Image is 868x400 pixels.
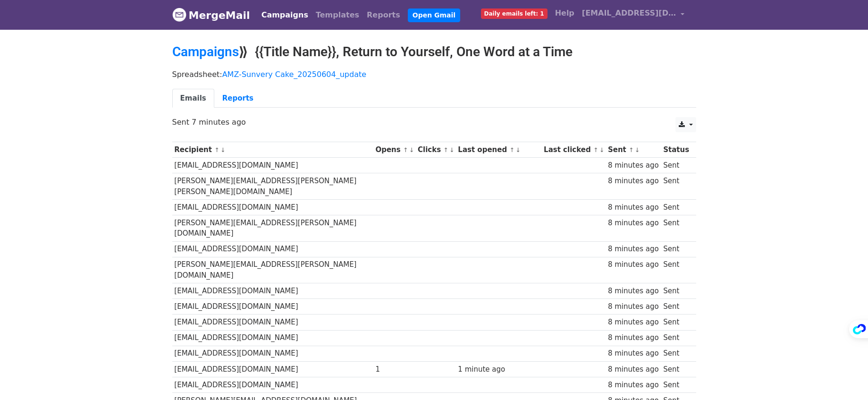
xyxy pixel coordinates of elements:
[481,9,548,19] span: Daily emails left: 1
[373,142,416,158] th: Opens
[172,5,250,25] a: MergeMail
[661,315,691,330] td: Sent
[456,142,542,158] th: Last opened
[214,146,219,153] a: ↑
[172,299,373,315] td: [EMAIL_ADDRESS][DOMAIN_NAME]
[608,364,659,375] div: 8 minutes ago
[661,257,691,283] td: Sent
[608,301,659,312] div: 8 minutes ago
[608,176,659,187] div: 8 minutes ago
[172,44,239,60] a: Campaigns
[551,4,578,23] a: Help
[172,69,696,79] p: Spreadsheet:
[661,283,691,299] td: Sent
[409,146,414,153] a: ↓
[258,6,312,25] a: Campaigns
[541,142,606,158] th: Last clicked
[403,146,408,153] a: ↑
[661,330,691,346] td: Sent
[375,364,413,375] div: 1
[415,142,455,158] th: Clicks
[172,117,696,127] p: Sent 7 minutes ago
[172,89,214,108] a: Emails
[172,44,696,60] h2: ⟫ {{Title Name}}, Return to Yourself, One Word at a Time
[509,146,514,153] a: ↑
[222,70,366,79] a: AMZ-Sunvery Cake_20250604_update
[608,244,659,255] div: 8 minutes ago
[408,9,460,22] a: Open Gmail
[172,241,373,257] td: [EMAIL_ADDRESS][DOMAIN_NAME]
[608,317,659,328] div: 8 minutes ago
[608,348,659,359] div: 8 minutes ago
[608,380,659,391] div: 8 minutes ago
[608,259,659,270] div: 8 minutes ago
[635,146,640,153] a: ↓
[599,146,605,153] a: ↓
[172,377,373,392] td: [EMAIL_ADDRESS][DOMAIN_NAME]
[220,146,226,153] a: ↓
[608,202,659,213] div: 8 minutes ago
[608,286,659,297] div: 8 minutes ago
[606,142,661,158] th: Sent
[172,173,373,200] td: [PERSON_NAME][EMAIL_ADDRESS][PERSON_NAME][PERSON_NAME][DOMAIN_NAME]
[172,330,373,346] td: [EMAIL_ADDRESS][DOMAIN_NAME]
[661,241,691,257] td: Sent
[477,4,551,23] a: Daily emails left: 1
[593,146,598,153] a: ↑
[578,4,689,26] a: [EMAIL_ADDRESS][DOMAIN_NAME]
[661,158,691,173] td: Sent
[172,199,373,215] td: [EMAIL_ADDRESS][DOMAIN_NAME]
[661,199,691,215] td: Sent
[608,160,659,171] div: 8 minutes ago
[214,89,261,108] a: Reports
[661,142,691,158] th: Status
[172,361,373,377] td: [EMAIL_ADDRESS][DOMAIN_NAME]
[172,8,186,22] img: MergeMail logo
[172,158,373,173] td: [EMAIL_ADDRESS][DOMAIN_NAME]
[661,361,691,377] td: Sent
[661,299,691,315] td: Sent
[661,215,691,241] td: Sent
[582,8,676,19] span: [EMAIL_ADDRESS][DOMAIN_NAME]
[661,377,691,392] td: Sent
[629,146,634,153] a: ↑
[363,6,404,25] a: Reports
[661,173,691,200] td: Sent
[172,215,373,241] td: [PERSON_NAME][EMAIL_ADDRESS][PERSON_NAME][DOMAIN_NAME]
[458,364,539,375] div: 1 minute ago
[172,142,373,158] th: Recipient
[172,283,373,299] td: [EMAIL_ADDRESS][DOMAIN_NAME]
[312,6,363,25] a: Templates
[449,146,455,153] a: ↓
[172,315,373,330] td: [EMAIL_ADDRESS][DOMAIN_NAME]
[443,146,448,153] a: ↑
[515,146,521,153] a: ↓
[608,332,659,343] div: 8 minutes ago
[661,346,691,361] td: Sent
[172,257,373,283] td: [PERSON_NAME][EMAIL_ADDRESS][PERSON_NAME][DOMAIN_NAME]
[608,218,659,229] div: 8 minutes ago
[172,346,373,361] td: [EMAIL_ADDRESS][DOMAIN_NAME]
